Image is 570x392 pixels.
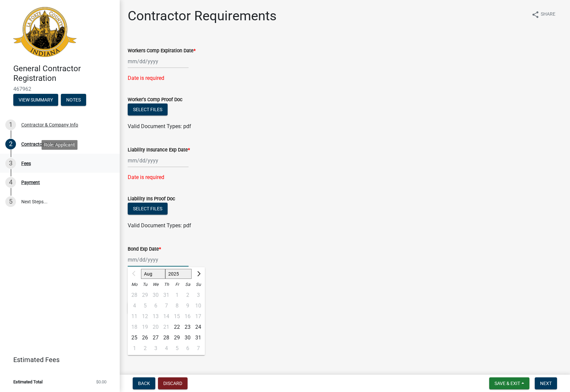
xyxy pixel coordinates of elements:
div: 5 [5,196,16,207]
div: Sa [182,279,193,290]
span: $0.00 [96,380,106,384]
div: 26 [140,332,150,343]
div: 25 [129,332,140,343]
input: mm/dd/yyyy [128,253,189,267]
div: 24 [193,322,204,332]
div: Monday, August 25, 2025 [129,332,140,343]
select: Select month [141,269,165,279]
label: Worker's Comp Proof Doc [128,98,183,102]
div: Su [193,279,204,290]
div: 30 [182,332,193,343]
div: Tu [140,279,150,290]
div: Tuesday, September 2, 2025 [140,343,150,354]
wm-modal-confirm: Notes [61,98,86,103]
label: Liability Ins Proof Doc [128,197,175,201]
div: 31 [193,332,204,343]
div: Role: Applicant [42,140,77,150]
div: 29 [172,332,182,343]
button: Notes [61,94,86,106]
div: 22 [172,322,182,332]
div: Th [161,279,172,290]
div: Tuesday, August 26, 2025 [140,332,150,343]
label: Workers Comp Expiration Date [128,49,196,53]
div: Contractor & Company Info [21,122,78,127]
wm-modal-confirm: Summary [13,98,58,103]
div: 4 [161,343,172,354]
div: Thursday, August 28, 2025 [161,332,172,343]
button: Select files [128,103,168,115]
h1: Contractor Requirements [128,8,277,24]
div: 6 [182,343,193,354]
div: Wednesday, August 27, 2025 [150,332,161,343]
span: Valid Document Types: pdf [128,123,191,129]
button: shareShare [526,8,561,21]
div: 5 [172,343,182,354]
button: Select files [128,203,168,215]
span: Next [540,381,552,386]
div: Friday, September 5, 2025 [172,343,182,354]
div: Sunday, August 31, 2025 [193,332,204,343]
div: 2 [5,139,16,149]
button: Next month [194,269,202,279]
div: 7 [193,343,204,354]
select: Select year [165,269,192,279]
div: Saturday, August 23, 2025 [182,322,193,332]
label: Liability Insurance Exp Date [128,148,190,152]
input: mm/dd/yyyy [128,154,189,167]
div: 28 [161,332,172,343]
div: 1 [129,343,140,354]
div: Friday, August 22, 2025 [172,322,182,332]
span: 467962 [13,86,106,92]
div: Fees [21,161,31,166]
a: Estimated Fees [5,353,109,366]
span: Share [541,11,555,19]
div: 27 [150,332,161,343]
div: 3 [5,158,16,169]
div: Friday, August 29, 2025 [172,332,182,343]
div: Sunday, September 7, 2025 [193,343,204,354]
div: Monday, September 1, 2025 [129,343,140,354]
h4: General Contractor Registration [13,64,114,83]
span: Estimated Total [13,380,43,384]
button: Discard [158,377,188,389]
button: Next [535,377,557,389]
img: La Porte County, Indiana [13,7,76,57]
i: share [531,11,539,19]
span: Save & Exit [495,381,520,386]
div: 1 [5,119,16,130]
button: Save & Exit [489,377,529,389]
div: Contractor Requirements [21,142,73,146]
div: 4 [5,177,16,188]
div: Date is required [128,173,562,181]
div: Saturday, September 6, 2025 [182,343,193,354]
span: Back [138,381,150,386]
label: Bond Exp Date [128,247,161,252]
div: Saturday, August 30, 2025 [182,332,193,343]
div: Payment [21,180,40,185]
div: Mo [129,279,140,290]
div: Date is required [128,74,562,82]
div: Fr [172,279,182,290]
input: mm/dd/yyyy [128,55,189,68]
button: View Summary [13,94,58,106]
div: Thursday, September 4, 2025 [161,343,172,354]
div: 2 [140,343,150,354]
div: 23 [182,322,193,332]
span: Valid Document Types: pdf [128,222,191,229]
div: Wednesday, September 3, 2025 [150,343,161,354]
div: We [150,279,161,290]
div: Date is required [128,273,562,281]
div: Sunday, August 24, 2025 [193,322,204,332]
div: 3 [150,343,161,354]
button: Back [133,377,155,389]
